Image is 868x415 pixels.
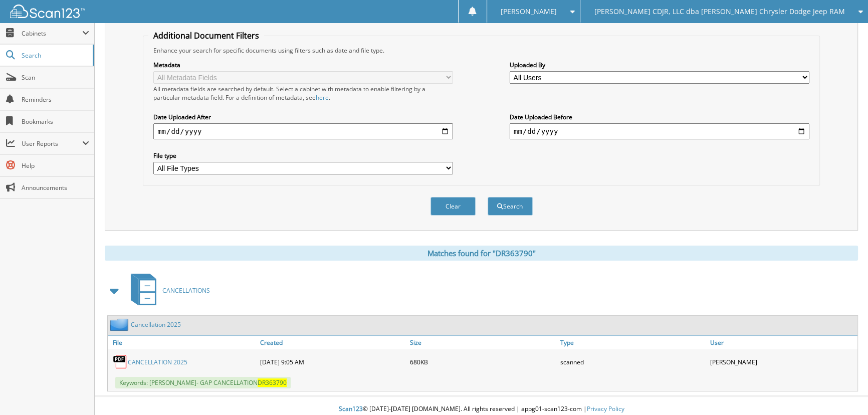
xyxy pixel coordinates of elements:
[339,404,363,413] span: Scan123
[10,5,85,18] img: scan123-logo-white.svg
[594,9,845,15] span: [PERSON_NAME] CDJR, LLC dba [PERSON_NAME] Chrysler Dodge Jeep RAM
[162,286,210,295] span: CANCELLATIONS
[510,61,809,69] label: Uploaded By
[510,113,809,121] label: Date Uploaded Before
[407,336,557,349] a: Size
[22,95,89,104] span: Reminders
[708,336,857,349] a: User
[113,354,128,369] img: PDF.png
[587,404,624,413] a: Privacy Policy
[110,318,131,331] img: folder2.png
[316,93,329,102] a: here
[22,139,82,148] span: User Reports
[558,336,708,349] a: Type
[153,61,453,69] label: Metadata
[128,358,187,366] a: CANCELLATION 2025
[153,151,453,160] label: File type
[153,123,453,139] input: start
[22,161,89,170] span: Help
[115,377,291,388] span: Keywords: [PERSON_NAME]- GAP CANCELLATION
[148,46,814,55] div: Enhance your search for specific documents using filters such as date and file type.
[488,197,533,216] button: Search
[108,336,258,349] a: File
[22,73,89,82] span: Scan
[22,183,89,192] span: Announcements
[510,123,809,139] input: end
[153,113,453,121] label: Date Uploaded After
[22,117,89,126] span: Bookmarks
[105,246,858,261] div: Matches found for "DR363790"
[501,9,557,15] span: [PERSON_NAME]
[153,85,453,102] div: All metadata fields are searched by default. Select a cabinet with metadata to enable filtering b...
[125,271,210,310] a: CANCELLATIONS
[258,352,407,372] div: [DATE] 9:05 AM
[258,378,287,387] span: DR363790
[148,30,264,41] legend: Additional Document Filters
[22,51,88,60] span: Search
[430,197,476,216] button: Clear
[407,352,557,372] div: 680KB
[558,352,708,372] div: scanned
[258,336,407,349] a: Created
[131,320,181,329] a: Cancellation 2025
[22,29,82,38] span: Cabinets
[708,352,857,372] div: [PERSON_NAME]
